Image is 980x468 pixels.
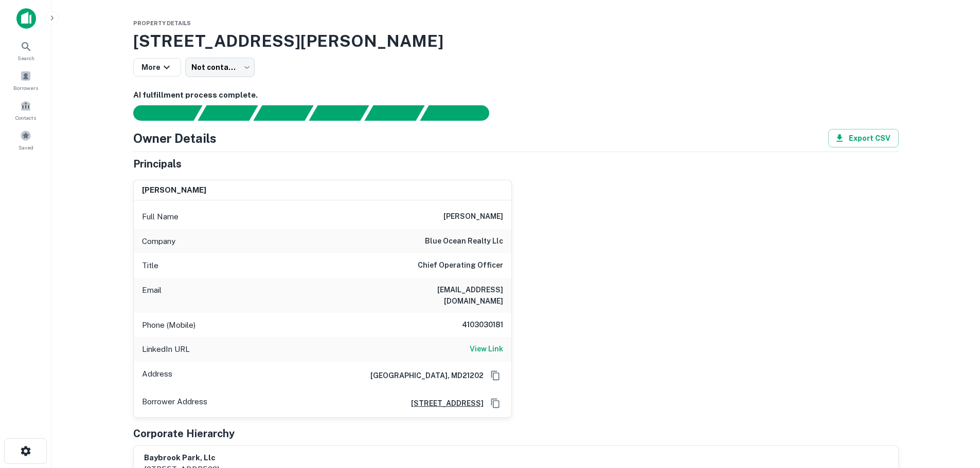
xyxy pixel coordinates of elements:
[253,105,313,121] div: Documents found, AI parsing details...
[133,20,191,26] span: Property Details
[364,105,424,121] div: Principals found, still searching for contact information. This may take time...
[13,84,38,92] span: Borrowers
[142,235,175,248] p: Company
[142,211,179,223] p: Full Name
[425,235,503,248] h6: blue ocean realty llc
[198,105,258,121] div: Your request is received and processing...
[488,396,503,411] button: Copy Address
[488,368,503,383] button: Copy Address
[443,211,503,223] h6: [PERSON_NAME]
[309,105,369,121] div: Principals found, AI now looking for contact information...
[142,343,190,355] p: LinkedIn URL
[142,396,207,411] p: Borrower Address
[121,105,198,121] div: Sending borrower request to AI...
[133,29,899,53] h3: [STREET_ADDRESS][PERSON_NAME]
[403,398,484,409] a: [STREET_ADDRESS]
[133,129,217,147] h4: Owner Details
[470,343,503,355] a: View Link
[144,452,219,464] h6: baybrook park, llc
[15,114,36,122] span: Contacts
[133,58,181,77] button: More
[133,89,899,101] h6: AI fulfillment process complete.
[362,370,484,381] h6: [GEOGRAPHIC_DATA], MD21202
[418,259,503,272] h6: Chief Operating Officer
[133,156,182,172] h5: Principals
[185,58,255,77] div: Not contacted
[16,8,36,29] img: capitalize-icon.png
[142,368,172,383] p: Address
[420,105,502,121] div: AI fulfillment process complete.
[441,319,503,331] h6: 4103030181
[142,184,206,196] h6: [PERSON_NAME]
[19,143,33,152] span: Saved
[470,343,503,354] h6: View Link
[828,129,899,147] button: Export CSV
[142,259,158,272] p: Title
[380,284,503,307] h6: [EMAIL_ADDRESS][DOMAIN_NAME]
[17,54,34,62] span: Search
[142,319,195,331] p: Phone (Mobile)
[3,126,48,154] a: Saved
[929,386,980,435] iframe: Chat Widget
[3,66,48,94] a: Borrowers
[3,36,48,64] a: Search
[3,96,48,124] a: Contacts
[133,426,235,441] h5: Corporate Hierarchy
[142,284,162,307] p: Email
